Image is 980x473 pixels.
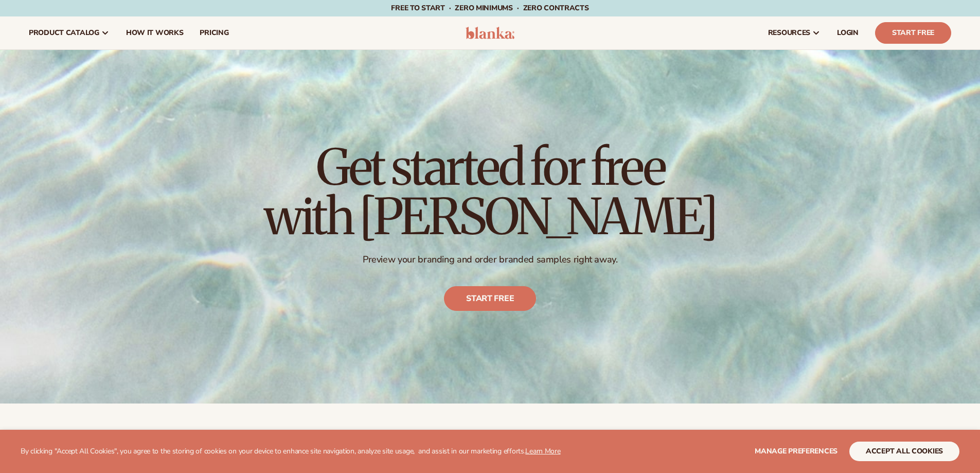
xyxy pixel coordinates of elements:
span: product catalog [29,29,99,37]
h1: Get started for free with [PERSON_NAME] [264,143,717,241]
a: pricing [191,16,237,49]
a: LOGIN [829,16,867,49]
a: Learn More [525,446,560,456]
a: resources [760,16,829,49]
p: By clicking "Accept All Cookies", you agree to the storing of cookies on your device to enhance s... [21,447,561,456]
a: Start free [444,286,536,311]
span: Free to start · ZERO minimums · ZERO contracts [391,3,589,13]
span: resources [768,29,810,37]
a: Start Free [875,22,951,44]
img: logo [466,27,514,39]
button: accept all cookies [849,442,959,461]
span: pricing [200,29,228,37]
span: LOGIN [837,29,859,37]
a: product catalog [21,16,118,49]
a: How It Works [118,16,192,49]
button: Manage preferences [755,442,838,461]
span: Manage preferences [755,446,838,456]
span: How It Works [126,29,184,37]
p: Preview your branding and order branded samples right away. [264,254,717,266]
